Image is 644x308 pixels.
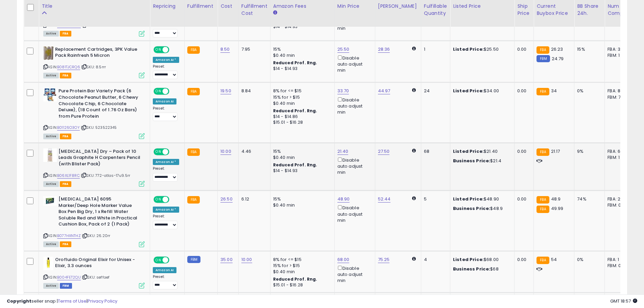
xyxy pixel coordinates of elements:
[453,158,490,164] b: Business Price:
[153,166,179,182] div: Preset:
[57,64,80,70] a: B081TJCRQ6
[153,64,179,79] div: Preset:
[337,148,349,155] a: 21.40
[536,55,550,62] small: FBM
[43,73,59,78] span: All listings currently available for purchase on Amazon
[81,173,130,178] span: | SKU: 772-atlas-17u9.5rr
[424,88,445,94] div: 24
[517,88,528,94] div: 0.00
[337,256,350,263] a: 68.00
[577,196,599,202] div: 74%
[273,168,329,174] div: $14 - $14.93
[220,256,233,263] a: 35.00
[187,3,215,10] div: Fulfillment
[337,156,370,176] div: Disable auto adjust min
[378,88,390,94] a: 44.97
[453,3,511,10] div: Listed Price
[424,196,445,202] div: 5
[551,256,557,263] span: 54
[378,3,418,10] div: [PERSON_NAME]
[81,125,117,130] span: | SKU: 523522345
[453,256,484,263] b: Listed Price:
[273,88,329,94] div: 8% for <= $15
[577,257,599,263] div: 0%
[337,3,372,10] div: Min Price
[453,257,509,263] div: $68.00
[58,298,87,304] a: Terms of Use
[7,298,31,304] strong: Copyright
[241,46,265,52] div: 7.95
[607,52,630,58] div: FBM: 1
[57,275,81,280] a: B004FET2QU
[43,148,145,186] div: ASIN:
[536,3,571,17] div: Current Buybox Price
[220,196,233,203] a: 26.50
[453,148,484,155] b: Listed Price:
[551,46,563,52] span: 26.23
[43,257,53,270] img: 41qHodfReqL._SL40_.jpg
[453,206,509,212] div: $48.9
[153,275,179,290] div: Preset:
[453,88,484,94] b: Listed Price:
[577,46,599,52] div: 15%
[453,88,509,94] div: $34.00
[607,263,630,269] div: FBM: 0
[220,88,231,94] a: 19.50
[337,96,370,116] div: Disable auto adjust min
[337,54,370,74] div: Disable auto adjust min
[273,263,329,269] div: 15% for > $15
[551,88,557,94] span: 34
[43,46,145,78] div: ASIN:
[536,206,549,213] small: FBA
[517,148,528,155] div: 0.00
[60,241,71,247] span: FBA
[81,64,106,70] span: | SKU: 8.5rrr
[453,205,490,212] b: Business Price:
[57,173,80,179] a: B06XL1F8RC
[517,46,528,52] div: 0.00
[60,73,71,78] span: FBA
[153,267,176,273] div: Amazon AI
[607,196,630,202] div: FBA: 2
[536,257,549,264] small: FBA
[187,46,200,54] small: FBA
[337,196,350,203] a: 48.90
[43,283,59,289] span: All listings currently available for purchase on Amazon
[607,148,630,155] div: FBA: 6
[273,24,329,30] div: $14 - $14.93
[43,196,57,206] img: 31wC5Ebf0+L._SL40_.jpg
[453,46,509,52] div: $25.50
[453,158,509,164] div: $21.4
[154,47,163,52] span: ON
[607,3,632,17] div: Num of Comp.
[273,10,277,16] small: Amazon Fees.
[154,197,163,203] span: ON
[577,148,599,155] div: 9%
[220,3,236,10] div: Cost
[607,88,630,94] div: FBA: 8
[607,46,630,52] div: FBA: 3
[273,100,329,106] div: $0.40 min
[187,196,200,204] small: FBA
[378,256,390,263] a: 75.25
[337,264,370,284] div: Disable auto adjust min
[153,3,182,10] div: Repricing
[424,46,445,52] div: 1
[153,159,179,165] div: Amazon AI *
[273,276,317,282] b: Reduced Prof. Rng.
[82,233,110,238] span: | SKU: 26.20rr
[168,149,179,155] span: OFF
[412,88,416,92] i: Calculated using Dynamic Max Price.
[273,66,329,72] div: $14 - $14.93
[241,148,265,155] div: 4.46
[82,275,110,280] span: | SKU: seffaef
[607,257,630,263] div: FBA: 1
[424,3,447,17] div: Fulfillable Quantity
[168,89,179,94] span: OFF
[607,94,630,100] div: FBM: 7
[88,298,117,304] a: Privacy Policy
[273,257,329,263] div: 8% for <= $15
[154,257,163,263] span: ON
[273,46,329,52] div: 15%
[273,3,332,10] div: Amazon Fees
